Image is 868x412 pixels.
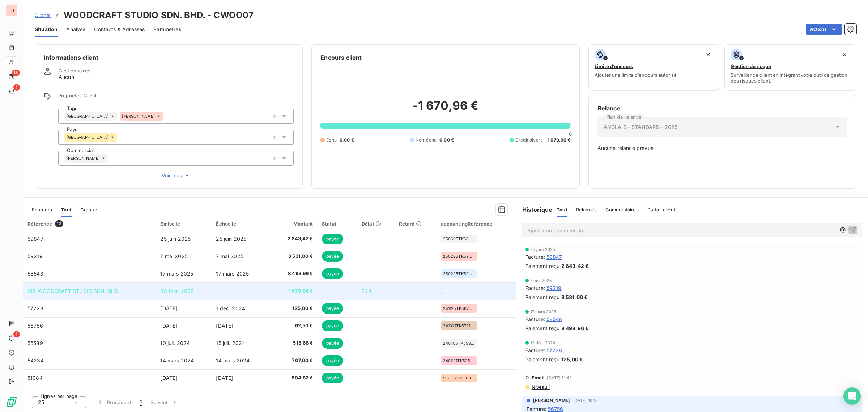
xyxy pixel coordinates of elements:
[443,358,475,363] span: 240221TK52597AW -
[597,144,847,152] span: Aucune relance prévue
[160,357,194,363] span: 14 mars 2024
[362,221,390,227] div: Délai
[32,207,52,213] span: En cours
[27,375,43,381] span: 51984
[67,135,109,139] span: [GEOGRAPHIC_DATA]
[272,374,313,382] span: 804,82 €
[55,220,63,227] span: 12
[160,221,207,227] div: Émise le
[322,268,344,279] span: payée
[416,137,437,143] span: Non-échu
[160,305,177,311] span: [DATE]
[27,253,43,259] span: 59219
[399,221,432,227] div: Retard
[27,357,44,363] span: 54234
[61,207,72,213] span: Tout
[216,357,250,363] span: 14 mars 2024
[160,340,190,346] span: 10 juil. 2024
[272,253,313,260] span: 8 531,00 €
[573,398,598,403] span: [DATE] 16:13
[27,340,43,346] span: 55589
[94,26,145,33] span: Contacts & Adresses
[322,303,344,314] span: payée
[561,262,589,270] span: 2 643,42 €
[160,323,177,329] span: [DATE]
[569,131,572,137] span: 0
[545,137,571,143] span: -1 670,96 €
[561,293,588,301] span: 8 531,00 €
[27,323,43,329] span: 56756
[530,247,556,252] span: 25 juin 2025
[576,207,597,213] span: Relances
[27,270,43,277] span: 58548
[153,26,181,33] span: Paramètres
[547,375,572,380] span: [DATE] 11:42
[604,123,678,131] span: ANGLAIS - STANDARD - 2025
[530,278,552,283] span: 7 mai 2025
[162,172,191,179] span: Voir plus
[160,253,188,259] span: 7 mai 2025
[531,384,550,390] span: Niveau 1
[272,270,313,277] span: 8 498,96 €
[35,26,58,33] span: Situation
[525,253,545,261] span: Facture :
[546,253,562,261] span: 59847
[530,341,556,345] span: 12 déc. 2024
[322,338,344,349] span: payée
[35,12,51,18] span: Clients
[322,320,344,331] span: payée
[557,207,567,213] span: Tout
[272,235,313,243] span: 2 643,42 €
[443,254,475,258] span: 250225TK59503AW/S
[546,346,562,354] span: 57228
[525,356,560,363] span: Paiement reçu
[216,270,249,277] span: 17 mars 2025
[561,324,589,332] span: 8 498,96 €
[272,340,313,347] span: 518,66 €
[35,12,51,19] a: Clients
[546,284,562,292] span: 59219
[731,63,771,69] span: Gestion du risque
[27,220,152,227] div: Référence
[272,287,313,295] span: -1 670,96 €
[67,114,109,118] span: [GEOGRAPHIC_DATA]
[443,376,475,380] span: SEJ - 2023 03 101
[533,397,570,404] span: [PERSON_NAME]
[122,114,155,118] span: [PERSON_NAME]
[80,207,97,213] span: Graphe
[67,156,100,160] span: [PERSON_NAME]
[322,373,344,383] span: payée
[44,53,294,62] h6: Informations client
[605,207,639,213] span: Commentaires
[340,137,354,143] span: 0,00 €
[58,172,294,180] button: Voir plus
[146,395,183,410] button: Suivant
[595,63,633,69] span: Limite d’encours
[362,288,374,294] span: 224 j
[13,84,20,91] span: 1
[546,315,562,323] span: 58548
[66,26,85,33] span: Analyse
[160,270,193,277] span: 17 mars 2025
[322,355,344,366] span: payée
[588,44,720,91] button: Limite d’encoursAjouter une limite d’encours autorisé
[6,4,17,16] div: TH
[136,395,146,410] button: 1
[443,272,475,276] span: 250225TK59503AW -
[108,155,114,161] input: Ajouter une valeur
[443,237,475,241] span: 250605TK60571AD
[64,9,254,22] h3: WOODCRAFT STUDIO SDN. BHD. - CWOO07
[443,306,475,311] span: 241125TK58761SS
[516,205,553,214] h6: Historique
[320,98,570,120] h2: -1 670,96 €
[525,262,560,270] span: Paiement reçu
[216,340,245,346] span: 15 juil. 2024
[216,375,233,381] span: [DATE]
[216,221,263,227] div: Échue le
[320,53,362,62] h6: Encours client
[441,221,512,227] div: accountingReference
[439,137,454,143] span: 0,00 €
[160,375,177,381] span: [DATE]
[597,104,847,113] h6: Relance
[140,399,142,406] span: 1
